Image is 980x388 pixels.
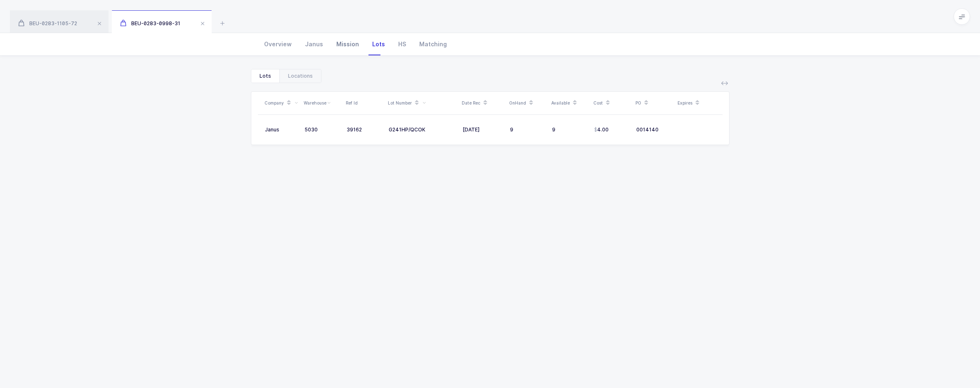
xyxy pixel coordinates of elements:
div: 4.00 [594,126,609,133]
div: 0014140 [636,126,672,133]
span: BEU-0283-1105-72 [18,20,77,26]
div: OnHand [509,96,546,110]
div: Available [551,96,588,110]
div: Janus [298,33,330,55]
div: Locations [279,69,321,83]
div: 9 [552,126,588,133]
div: Expires [678,96,720,110]
div: Mission [330,33,366,55]
div: Date Rec [462,96,504,110]
div: 5030 [305,126,340,133]
div: HS [392,33,413,55]
div: PO [635,96,673,110]
div: Lots [366,33,392,55]
span: G241HP/QCOK [389,126,425,133]
div: Overview [257,33,298,55]
div: [DATE] [463,126,503,133]
div: Matching [413,33,453,55]
span: BEU-0283-0998-31 [120,20,180,26]
div: Ref Id [346,100,383,106]
div: Cost [593,96,631,110]
div: Janus [265,126,298,133]
div: Lots [251,69,279,83]
div: Company [264,96,299,110]
span: 39162 [347,126,362,133]
div: 9 [510,126,545,133]
div: Warehouse [304,96,341,110]
div: Lot Number [388,96,457,110]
